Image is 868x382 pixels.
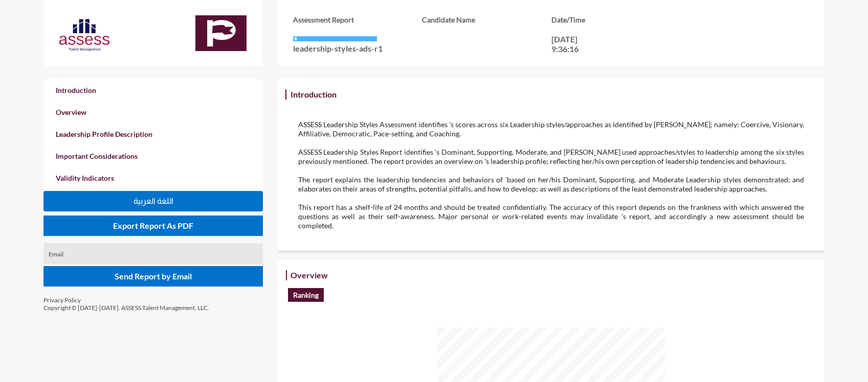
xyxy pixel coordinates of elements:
p: This report has a shelf-life of 24 months and should be treated confidentially. The accuracy of t... [298,203,804,230]
button: Export Report As PDF [43,216,263,236]
h3: Overview [288,268,330,282]
p: Copyright © [DATE]-[DATE]. ASSESS Talent Management, LLC. [43,304,263,312]
a: Overview [43,101,263,123]
a: Validity Indicators [43,167,263,189]
button: اللغة العربية [43,191,263,211]
p: Privacy Policy [43,296,263,304]
h2: Ranking [288,288,324,302]
a: Introduction [43,79,263,101]
h3: Introduction [288,87,339,102]
span: اللغة العربية [133,197,173,205]
p: ASSESS Leadership Styles Report identifies 's Dominant, Supporting, Moderate, and [PERSON_NAME] u... [298,148,804,166]
p: The report explains the leadership tendencies and behaviors of 'based on her/his Dominant, Suppor... [298,175,804,194]
button: Send Report by Email [43,266,263,286]
a: Important Considerations [43,145,263,167]
h3: Date/Time [551,15,680,24]
span: Export Report As PDF [113,221,193,230]
img: ef328bb0-bf0d-11ec-92d2-8b8e61f41bf3_Leadership%20Styles%20Assessment%20(ADS) [195,15,247,51]
p: ASSESS Leadership Styles Assessment identifies 's scores across six Leadership styles/approaches ... [298,120,804,138]
h3: Assessment Report [293,15,422,24]
img: Assess%20new%20logo-03.svg [59,17,110,53]
h3: Candidate Name [422,15,551,24]
p: [DATE] 9:36:16 [551,34,597,54]
a: Leadership Profile Description [43,123,263,145]
p: leadership-styles-ads-r1 [293,43,422,53]
span: Send Report by Email [115,271,192,281]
